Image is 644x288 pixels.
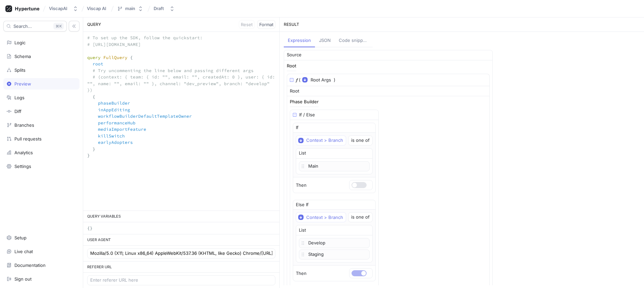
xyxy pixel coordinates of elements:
[296,182,307,189] p: Then
[83,262,279,273] div: REFERER URL
[14,40,25,45] div: Logic
[257,20,275,29] button: Format
[351,138,370,142] div: is one of
[259,22,273,26] span: Format
[14,249,33,254] div: Live chat
[14,276,32,282] div: Sign out
[287,52,302,58] div: Source
[306,137,343,143] div: Context > Branch
[315,35,335,47] button: JSON
[14,67,25,73] div: Splits
[311,77,331,83] span: Root Args
[334,77,335,83] div: )
[299,150,306,157] div: List
[296,77,298,83] div: 𝑓
[14,136,42,141] div: Pull requests
[83,32,279,168] textarea: # To set up the SDK, follow the quickstart: # [URL][DOMAIN_NAME] query FullQuery { root # Try unc...
[306,215,343,220] div: Context > Branch
[87,6,106,11] span: Viscap AI
[299,77,301,83] div: (
[14,235,26,240] div: Setup
[14,109,21,114] div: Diff
[241,22,253,26] span: Reset
[296,201,309,208] p: Else If
[284,35,315,47] button: Expression
[83,211,279,222] div: QUERY VARIABLES
[239,20,255,29] button: Reset
[296,135,346,146] button: Context > Branch
[299,227,306,234] div: List
[287,64,296,68] div: Root
[280,17,644,32] div: RESULT
[114,3,146,14] button: main
[3,21,67,32] button: Search...K
[14,164,31,169] div: Settings
[90,277,272,284] input: Enter referer URL here
[125,6,135,11] div: main
[53,23,64,30] div: K
[296,124,299,131] p: If
[90,250,272,257] input: Enter user agent here
[83,234,279,246] div: USER AGENT
[296,212,346,222] button: Context > Branch
[14,150,33,155] div: Analytics
[335,35,373,47] button: Code snippets
[14,81,31,87] div: Preview
[14,122,34,128] div: Branches
[46,3,81,14] button: ViscapAI
[14,54,31,59] div: Schema
[14,263,46,268] div: Documentation
[3,260,79,271] a: Documentation
[290,88,299,95] div: Root
[151,3,177,14] button: Draft
[83,17,279,32] div: QUERY
[296,270,307,277] p: Then
[288,37,311,44] div: Expression
[14,95,24,100] div: Logs
[299,112,315,118] div: If / Else
[339,37,369,44] div: Code snippets
[49,6,67,11] div: ViscapAI
[351,215,370,219] div: is one of
[154,6,164,11] div: Draft
[290,100,319,104] div: Phase Builder
[83,222,279,234] textarea: {}
[319,37,331,44] div: JSON
[13,24,32,28] span: Search...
